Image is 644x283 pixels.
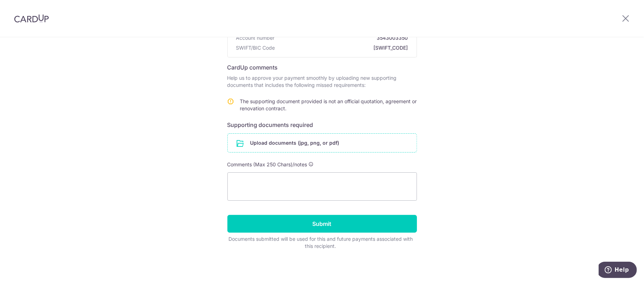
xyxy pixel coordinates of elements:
p: Help us to approve your payment smoothly by uploading new supporting documents that includes the ... [227,74,417,89]
img: CardUp [14,14,49,23]
div: Documents submitted will be used for this and future payments associated with this recipient. [227,235,414,250]
span: Comments (Max 250 Chars)/notes [227,161,307,167]
input: Submit [227,215,417,233]
span: 3543003350 [278,34,408,41]
div: Upload documents (jpg, png, or pdf) [227,133,417,152]
h6: Supporting documents required [227,121,417,129]
span: The supporting document provided is not an official quotation, agreement or renovation contract. [240,98,417,111]
span: SWIFT/BIC Code [236,44,275,51]
span: [SWIFT_CODE] [278,44,408,51]
h6: CardUp comments [227,63,417,72]
span: Account number [236,34,275,41]
iframe: Opens a widget where you can find more information [599,262,637,279]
